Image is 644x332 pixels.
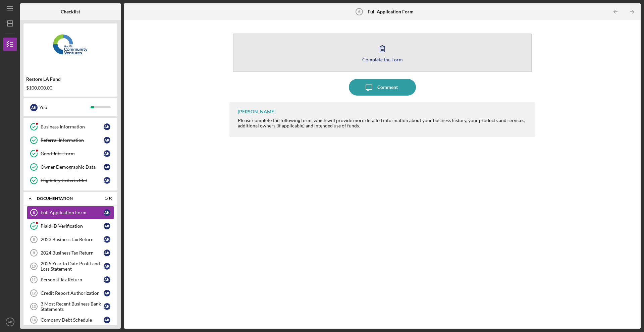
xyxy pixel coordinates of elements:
a: Plaid ID VerificationAK [27,219,114,233]
div: A K [104,123,110,130]
tspan: 13 [32,305,36,309]
div: A K [104,290,110,296]
div: A K [104,317,110,323]
div: A K [104,150,110,157]
div: Credit Report Authorization [41,290,104,296]
a: 102025 Year to Date Profit and Loss StatementAK [27,260,114,273]
div: A K [104,177,110,184]
div: 2025 Year to Date Profit and Loss Statement [41,261,104,272]
button: AK [3,315,17,329]
tspan: 6 [33,211,35,215]
div: Please complete the following form, which will provide more detailed information about your busin... [238,118,529,128]
div: Good Jobs Form [41,151,104,156]
div: Owner Demographic Data [41,164,104,170]
button: Comment [349,79,416,96]
div: A K [104,250,110,256]
a: 82023 Business Tax ReturnAK [27,233,114,246]
a: 14Company Debt ScheduleAK [27,313,114,327]
div: A K [104,236,110,243]
div: Referral Information [41,137,104,143]
div: A K [104,223,110,229]
a: 92024 Business Tax ReturnAK [27,246,114,260]
div: Plaid ID Verification [41,223,104,229]
div: 3 Most Recent Business Bank Statements [41,301,104,312]
div: Personal Tax Return [41,277,104,282]
img: Product logo [23,27,117,67]
div: Restore LA Fund [26,76,115,82]
div: 2023 Business Tax Return [41,237,104,242]
text: AK [8,320,12,324]
div: Comment [377,79,398,96]
tspan: 11 [32,278,36,282]
tspan: 10 [32,264,36,268]
div: A K [104,303,110,310]
tspan: 14 [32,318,36,322]
tspan: 12 [32,291,36,295]
div: A K [104,137,110,144]
a: Business InformationAK [27,120,114,133]
a: 6Full Application FormAK [27,206,114,219]
div: Company Debt Schedule [41,317,104,323]
tspan: 6 [358,10,360,14]
a: Referral InformationAK [27,133,114,147]
div: Eligibility Criteria Met [41,178,104,183]
a: 12Credit Report AuthorizationAK [27,286,114,300]
tspan: 8 [33,237,35,241]
div: 1 / 10 [100,197,112,201]
button: Complete the Form [233,34,532,72]
a: 133 Most Recent Business Bank StatementsAK [27,300,114,313]
div: Documentation [37,197,96,201]
div: [PERSON_NAME] [238,109,275,114]
b: Checklist [61,9,80,14]
div: 2024 Business Tax Return [41,250,104,256]
tspan: 9 [33,251,35,255]
div: A K [104,164,110,170]
div: Complete the Form [362,57,403,62]
a: 11Personal Tax ReturnAK [27,273,114,286]
div: $100,000.00 [26,85,115,91]
div: A K [104,276,110,283]
b: Full Application Form [368,9,414,14]
a: Eligibility Criteria MetAK [27,174,114,187]
div: A K [104,263,110,270]
div: You [39,102,91,113]
div: A K [104,209,110,216]
div: Full Application Form [41,210,104,215]
div: A K [30,104,38,111]
div: Business Information [41,124,104,129]
a: Owner Demographic DataAK [27,160,114,174]
a: Good Jobs FormAK [27,147,114,160]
